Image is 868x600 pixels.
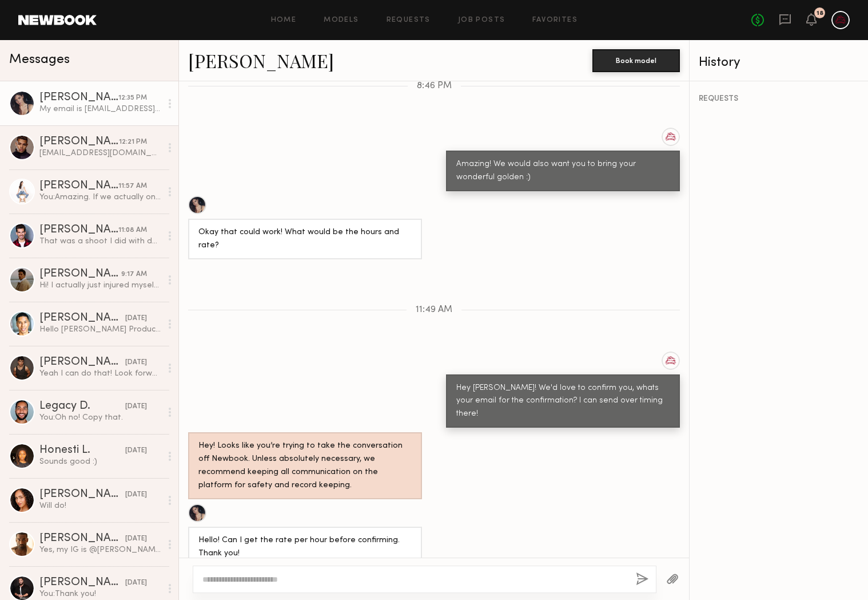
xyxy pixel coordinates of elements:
div: 18 [817,10,823,17]
div: [PERSON_NAME] [39,489,125,500]
div: [EMAIL_ADDRESS][DOMAIN_NAME], thank you! [39,148,161,159]
div: Hey [PERSON_NAME]! We'd love to confirm you, whats your email for the confirmation? I can send ov... [456,382,670,421]
div: [DATE] [125,401,147,412]
div: History [699,56,859,69]
div: Yeah I can do that! Look forward to hear back from you [39,368,161,379]
div: [PERSON_NAME] [39,180,118,192]
div: [PERSON_NAME] [39,269,121,280]
div: [DATE] [125,445,147,456]
div: [PERSON_NAME] [39,136,119,148]
div: Hello! Can I get the rate per hour before confirming. Thank you! [198,534,412,560]
div: 11:57 AM [118,181,147,192]
div: Hi! I actually just injured myself playing basketball so I will be limping around unfortunately, ... [39,280,161,291]
div: [DATE] [125,490,147,500]
div: Legacy D. [39,401,125,412]
div: 9:17 AM [121,269,147,280]
div: You: Thank you! [39,589,161,599]
span: 11:49 AM [416,305,452,315]
div: Honesti L. [39,445,125,456]
a: Job Posts [458,17,505,24]
div: 12:35 PM [118,93,147,104]
div: You: Amazing. If we actually only wanted you and your pups for an hour or two for bonus content, ... [39,192,161,203]
div: Will do! [39,500,161,511]
div: REQUESTS [699,95,859,103]
div: 11:08 AM [118,225,147,236]
span: 8:46 PM [417,81,452,91]
div: Amazing! We would also want you to bring your wonderful golden :) [456,158,670,184]
div: My email is [EMAIL_ADDRESS][DOMAIN_NAME] [39,104,161,115]
a: Requests [387,17,431,24]
div: [DATE] [125,313,147,324]
div: Hello [PERSON_NAME] Production! Yes I am available [DATE] and have attached the link to my Instag... [39,324,161,335]
span: Messages [9,53,70,66]
div: Yes, my IG is @[PERSON_NAME] [39,544,161,555]
div: Okay that could work! What would be the hours and rate? [198,226,412,252]
div: Sounds good :) [39,456,161,467]
div: Hey! Looks like you’re trying to take the conversation off Newbook. Unless absolutely necessary, ... [198,440,412,492]
div: [PERSON_NAME] [39,92,118,104]
div: [PERSON_NAME] [39,224,118,236]
div: [DATE] [125,578,147,589]
div: [DATE] [125,357,147,368]
div: You: Oh no! Copy that. [39,412,161,423]
div: [DATE] [125,534,147,544]
a: Models [324,17,359,24]
div: [PERSON_NAME] [39,533,125,544]
a: Book model [592,55,680,65]
a: Home [271,17,297,24]
div: [PERSON_NAME] [39,357,125,368]
div: 12:21 PM [119,137,147,148]
div: [PERSON_NAME] [39,577,125,589]
div: [PERSON_NAME] [39,313,125,324]
a: Favorites [532,17,578,24]
button: Book model [592,49,680,72]
a: [PERSON_NAME] [188,48,334,73]
div: That was a shoot I did with dogs. [39,236,161,247]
